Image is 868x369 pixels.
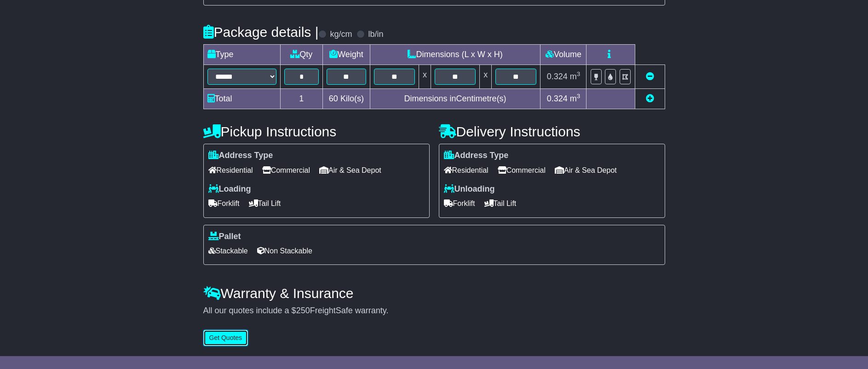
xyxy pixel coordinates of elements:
label: Address Type [208,151,273,161]
span: Air & Sea Depot [555,163,617,177]
label: lb/in [368,29,383,40]
span: Air & Sea Depot [319,163,381,177]
sup: 3 [577,70,581,77]
label: kg/cm [330,29,352,40]
label: Loading [208,184,251,194]
a: Remove this item [646,72,654,81]
td: Volume [540,45,586,65]
td: x [419,65,431,89]
span: m [570,72,581,81]
span: 250 [296,306,310,315]
td: Weight [323,45,370,65]
span: Residential [208,163,253,177]
span: Residential [444,163,489,177]
span: Commercial [262,163,310,177]
span: Stackable [208,244,248,258]
td: x [480,65,492,89]
h4: Package details | [203,24,319,40]
td: 1 [280,89,323,109]
td: Kilo(s) [323,89,370,109]
sup: 3 [577,93,581,100]
span: Tail Lift [249,196,281,211]
td: Total [203,89,280,109]
td: Qty [280,45,323,65]
span: Forklift [444,196,475,211]
div: All our quotes include a $ FreightSafe warranty. [203,306,665,316]
label: Unloading [444,184,495,194]
span: Forklift [208,196,240,211]
a: Add new item [646,94,654,103]
span: 0.324 [547,72,568,81]
button: Get Quotes [203,330,248,346]
h4: Pickup Instructions [203,124,430,139]
label: Pallet [208,232,241,242]
span: 60 [329,94,338,103]
h4: Warranty & Insurance [203,286,665,301]
span: Non Stackable [257,244,312,258]
span: Commercial [498,163,546,177]
td: Dimensions in Centimetre(s) [370,89,540,109]
label: Address Type [444,151,509,161]
td: Dimensions (L x W x H) [370,45,540,65]
h4: Delivery Instructions [439,124,665,139]
span: m [570,94,581,103]
td: Type [203,45,280,65]
span: 0.324 [547,94,568,103]
span: Tail Lift [484,196,517,211]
